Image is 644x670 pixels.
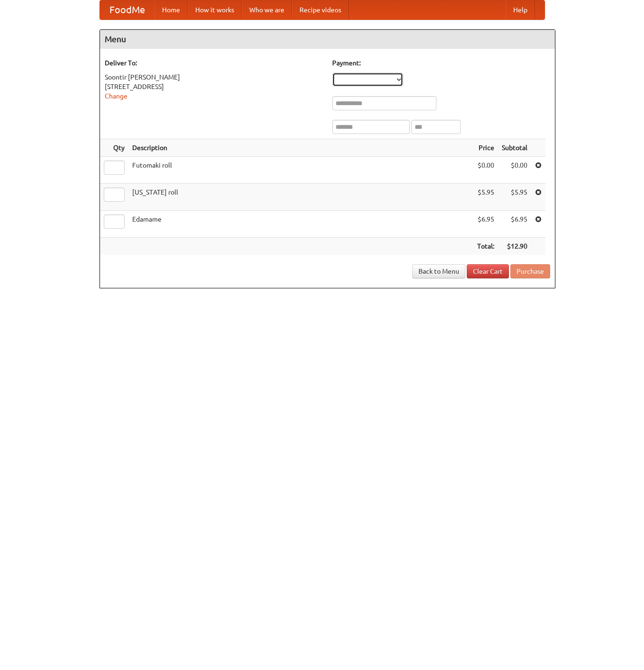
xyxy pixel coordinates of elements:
th: Price [473,139,498,157]
td: $5.95 [473,184,498,211]
div: [STREET_ADDRESS] [105,82,323,91]
td: Futomaki roll [128,157,473,184]
a: Help [506,0,535,19]
th: $12.90 [498,238,531,255]
a: Change [105,92,127,100]
a: Who we are [242,0,292,19]
a: Clear Cart [467,264,509,278]
a: FoodMe [100,0,154,19]
h4: Menu [100,30,555,49]
h5: Deliver To: [105,58,323,68]
td: $6.95 [473,211,498,238]
td: $6.95 [498,211,531,238]
a: Back to Menu [412,264,465,278]
th: Qty [100,139,128,157]
th: Description [128,139,473,157]
div: Soontir [PERSON_NAME] [105,72,323,82]
th: Total: [473,238,498,255]
td: Edamame [128,211,473,238]
td: [US_STATE] roll [128,184,473,211]
a: Home [154,0,188,19]
th: Subtotal [498,139,531,157]
a: Recipe videos [292,0,349,19]
td: $0.00 [473,157,498,184]
td: $5.95 [498,184,531,211]
button: Purchase [510,264,550,278]
a: How it works [188,0,242,19]
td: $0.00 [498,157,531,184]
h5: Payment: [332,58,550,68]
